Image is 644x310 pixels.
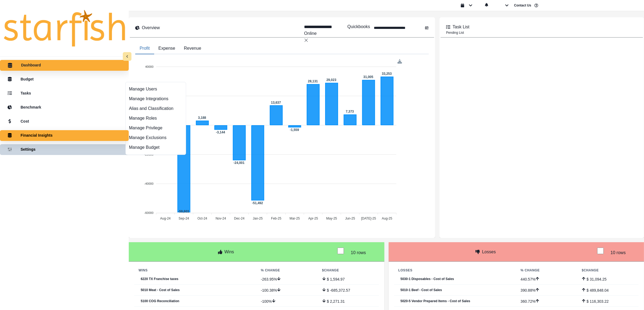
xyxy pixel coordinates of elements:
[197,217,207,220] tspan: Oct-24
[144,153,153,156] tspan: -20000
[145,65,154,68] tspan: 40000
[577,285,639,296] td: $ 489,848.04
[126,143,186,152] button: Manage Budget
[577,296,639,307] td: $ 116,303.22
[256,274,318,285] td: -263.95 %
[482,249,496,255] p: Losses
[382,217,392,220] tspan: Aug-25
[398,59,402,64] img: Download Profit
[256,296,318,307] td: -100 %
[318,274,379,285] td: $ 1,594.97
[577,267,639,274] th: $ Change
[21,119,29,124] p: Cost
[361,217,376,220] tspan: [DATE]-25
[126,113,186,123] button: Manage Roles
[216,217,226,220] tspan: Nov-24
[318,267,379,274] th: $ Change
[126,94,186,104] button: Manage Integrations
[21,91,31,96] p: Tasks
[21,77,34,82] p: Budget
[224,249,234,255] p: Wins
[318,285,379,296] td: $ -685,372.57
[160,217,171,220] tspan: Aug-24
[304,38,308,42] svg: close
[516,274,577,285] td: 440.57 %
[401,288,442,292] p: 5010-1 Beef - Cost of Sales
[179,217,189,220] tspan: Sep-24
[610,250,626,255] span: 10 rows
[401,277,454,281] p: 5030-1 Disposables - Cost of Sales
[180,43,206,54] button: Revenue
[144,211,153,215] tspan: -60000
[453,24,469,30] p: Task List
[234,217,245,220] tspan: Dec-24
[253,217,263,220] tspan: Jan-25
[516,267,577,274] th: % Change
[331,248,351,254] input: 10 rows
[345,217,355,220] tspan: Jun-25
[134,267,256,274] th: Wins
[256,267,318,274] th: % Change
[21,63,41,68] p: Dashboard
[304,37,308,43] button: Clear
[271,217,282,220] tspan: Feb-25
[126,84,186,94] button: Manage Users
[308,217,318,220] tspan: Apr-25
[351,250,366,255] span: 10 rows
[126,133,186,143] button: Manage Exclusions
[326,217,337,220] tspan: May-25
[144,182,153,185] tspan: -40000
[135,43,154,54] button: Profit
[425,26,429,30] svg: calendar
[590,248,611,254] input: 10 rows
[290,217,300,220] tspan: Mar-25
[141,299,179,303] p: 5100 COG Reconciliation
[516,296,577,307] td: 360.72 %
[446,30,638,35] p: Pending List
[126,104,186,113] button: Alias and Classification
[318,296,379,307] td: $ 2,271.31
[142,25,160,31] p: Overview
[21,105,41,110] p: Benchmark
[394,267,516,274] th: Losses
[256,285,318,296] td: -100.38 %
[577,274,639,285] td: $ 31,094.25
[516,285,577,296] td: 390.88 %
[154,43,180,54] button: Expense
[401,299,470,303] p: 5020-5 Vendor Prepared Items - Cost of Sales
[141,288,180,292] p: 5010 Meat - Cost of Sales
[126,123,186,133] button: Manage Privilege
[398,59,402,64] div: Menu
[141,277,178,281] p: 6220 TX Franchise taxes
